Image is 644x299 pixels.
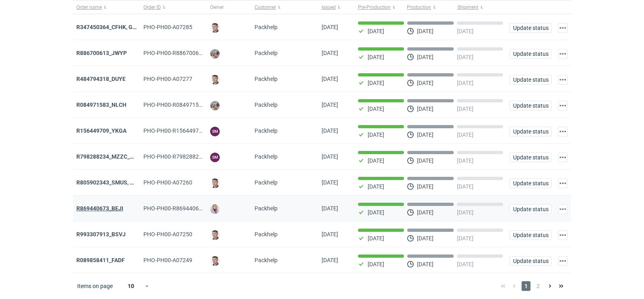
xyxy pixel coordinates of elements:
[417,235,434,242] p: [DATE]
[140,1,207,14] button: Order ID
[76,179,144,186] a: R805902343_SMUS, XBDT
[76,76,126,82] strong: R484794318_DUYE
[558,256,568,266] button: Actions
[522,281,530,291] span: 1
[255,179,278,186] span: Packhelp
[76,205,123,212] a: R869440673_BEJI
[417,183,434,190] p: [DATE]
[368,183,384,190] p: [DATE]
[509,101,551,110] button: Update status
[118,280,144,292] div: 10
[417,54,434,60] p: [DATE]
[407,4,431,11] span: Production
[456,1,506,14] button: Shipment
[210,178,220,188] img: Maciej Sikora
[76,24,143,30] a: R347450364_CFHK, GKSJ
[76,102,126,108] a: R084971583_NLCH
[322,4,336,11] span: Issued
[417,131,434,138] p: [DATE]
[210,4,224,11] span: Owner
[143,127,222,134] span: PHO-PH00-R156449709_YKGA
[143,24,192,30] span: PHO-PH00-A07285
[558,153,568,162] button: Actions
[210,75,220,85] img: Maciej Sikora
[368,157,384,164] p: [DATE]
[368,28,384,34] p: [DATE]
[210,204,220,214] img: Klaudia Wiśniewska
[210,23,220,33] img: Maciej Sikora
[558,101,568,110] button: Actions
[355,1,405,14] button: Pre-Production
[255,231,278,238] span: Packhelp
[509,127,551,136] button: Update status
[509,23,551,33] button: Update status
[76,257,125,263] a: R089858411_FADF
[255,76,278,82] span: Packhelp
[558,178,568,188] button: Actions
[457,131,474,138] p: [DATE]
[509,75,551,85] button: Update status
[76,153,145,160] a: R798288234_MZZC_YZOD
[457,209,474,216] p: [DATE]
[457,235,474,242] p: [DATE]
[558,127,568,136] button: Actions
[255,257,278,263] span: Packhelp
[513,129,548,134] span: Update status
[457,28,474,34] p: [DATE]
[509,178,551,188] button: Update status
[322,50,338,56] span: 25/09/2025
[513,77,548,83] span: Update status
[509,204,551,214] button: Update status
[368,261,384,267] p: [DATE]
[558,230,568,240] button: Actions
[73,1,140,14] button: Order name
[457,4,478,11] span: Shipment
[322,127,338,134] span: 23/09/2025
[76,127,126,134] a: R156449709_YKGA
[251,1,318,14] button: Customer
[513,51,548,57] span: Update status
[513,258,548,264] span: Update status
[76,4,102,11] span: Order name
[77,282,113,290] span: Items on page
[322,179,338,186] span: 22/09/2025
[368,235,384,242] p: [DATE]
[457,80,474,86] p: [DATE]
[210,101,220,110] img: Michał Palasek
[509,153,551,162] button: Update status
[368,131,384,138] p: [DATE]
[405,1,456,14] button: Production
[558,75,568,85] button: Actions
[513,25,548,31] span: Update status
[210,49,220,59] img: Michał Palasek
[417,209,434,216] p: [DATE]
[143,76,192,82] span: PHO-PH00-A07277
[358,4,391,11] span: Pre-Production
[534,281,543,291] span: 2
[322,24,338,30] span: 25/09/2025
[322,153,338,160] span: 22/09/2025
[417,28,434,34] p: [DATE]
[143,257,192,263] span: PHO-PH00-A07249
[255,102,278,108] span: Packhelp
[76,231,126,238] a: R993307913_BSVJ
[143,4,161,11] span: Order ID
[457,54,474,60] p: [DATE]
[322,76,338,82] span: 24/09/2025
[417,261,434,267] p: [DATE]
[417,157,434,164] p: [DATE]
[255,205,278,212] span: Packhelp
[457,106,474,112] p: [DATE]
[513,232,548,238] span: Update status
[255,24,278,30] span: Packhelp
[322,231,338,238] span: 18/09/2025
[210,256,220,266] img: Maciej Sikora
[322,102,338,108] span: 24/09/2025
